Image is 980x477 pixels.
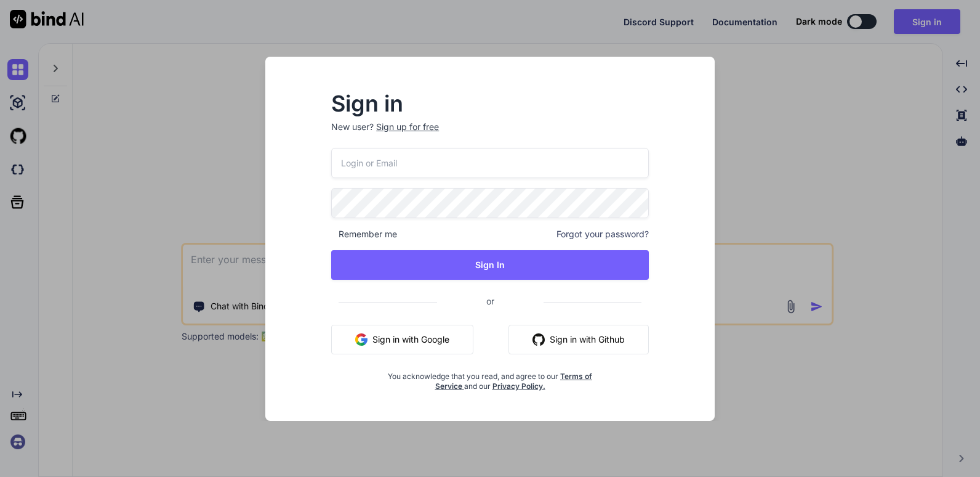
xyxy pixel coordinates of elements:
h2: Sign in [331,94,649,113]
img: github [532,333,545,346]
button: Sign in with Github [508,325,649,354]
button: Sign In [331,250,649,280]
a: Privacy Policy. [492,381,545,391]
div: Sign up for free [376,121,439,133]
span: Remember me [331,228,397,240]
input: Login or Email [331,148,649,178]
a: Terms of Service [435,372,593,391]
button: Sign in with Google [331,325,473,354]
img: google [355,333,367,346]
span: or [437,286,544,316]
span: Forgot your password? [556,228,649,240]
div: You acknowledge that you read, and agree to our and our [384,364,596,391]
p: New user? [331,121,649,148]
